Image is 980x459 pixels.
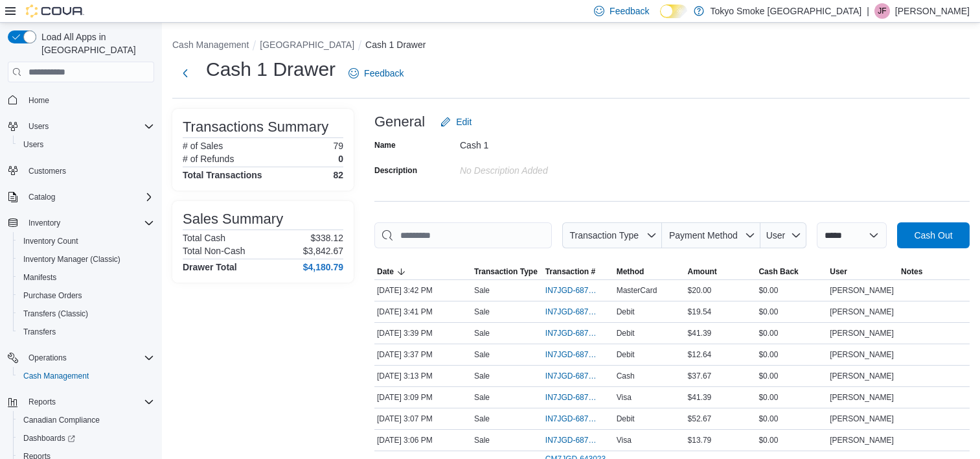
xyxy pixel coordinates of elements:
a: Canadian Compliance [18,412,105,428]
span: Dark Mode [660,18,661,19]
div: [DATE] 3:09 PM [374,390,472,405]
span: Feedback [364,67,404,80]
span: Home [28,95,49,106]
span: Debit [617,307,635,317]
span: $41.39 [688,392,712,403]
button: Inventory [23,215,65,231]
h4: Total Transactions [183,170,262,180]
span: Operations [23,350,154,366]
div: [DATE] 3:37 PM [374,347,472,362]
button: Catalog [3,188,159,206]
div: [DATE] 3:41 PM [374,304,472,320]
button: IN7JGD-6877531 [545,347,611,362]
label: Name [374,140,396,150]
span: Manifests [18,270,154,285]
label: Description [374,165,417,176]
span: Manifests [23,272,56,283]
a: Transfers [18,324,61,340]
button: Purchase Orders [13,287,159,305]
span: Home [23,91,154,108]
h4: $4,180.79 [303,262,343,272]
button: Notes [898,264,970,279]
span: $12.64 [688,349,712,360]
span: Cash Management [18,368,154,384]
span: Debit [617,414,635,424]
span: Notes [901,266,922,277]
button: IN7JGD-6877403 [545,368,611,384]
span: IN7JGD-6877564 [545,285,598,296]
span: $13.79 [688,435,712,445]
p: Sale [474,435,490,445]
div: $0.00 [756,325,827,341]
p: Sale [474,371,490,381]
span: [PERSON_NAME] [830,328,894,338]
button: User [760,222,806,248]
span: Purchase Orders [18,288,154,303]
button: Users [13,135,159,154]
span: $19.54 [688,307,712,317]
p: Sale [474,307,490,317]
button: Canadian Compliance [13,411,159,429]
button: Next [172,60,198,86]
span: Reports [23,394,154,410]
span: Debit [617,349,635,360]
span: Inventory Manager (Classic) [18,252,154,267]
span: Inventory Count [23,236,78,246]
span: [PERSON_NAME] [830,285,894,296]
span: IN7JGD-6877356 [545,435,598,445]
span: IN7JGD-6877542 [545,328,598,338]
button: Inventory Manager (Classic) [13,250,159,268]
input: Dark Mode [660,5,687,18]
div: $0.00 [756,390,827,405]
a: Dashboards [13,429,159,447]
span: Cash Back [758,266,798,277]
button: Payment Method [662,222,760,248]
span: [PERSON_NAME] [830,371,894,381]
span: Customers [23,163,154,179]
span: Transfers [23,327,56,337]
button: Transaction # [543,264,614,279]
a: Purchase Orders [18,288,87,303]
span: Inventory Manager (Classic) [23,254,120,265]
input: This is a search bar. As you type, the results lower in the page will automatically filter. [374,222,552,248]
p: Sale [474,349,490,360]
span: IN7JGD-6877403 [545,371,598,381]
p: $338.12 [310,233,343,243]
button: Date [374,264,472,279]
button: Reports [3,393,159,411]
span: $52.67 [688,414,712,424]
span: Inventory Count [18,233,154,249]
button: IN7JGD-6877359 [545,411,611,427]
span: Visa [617,392,632,403]
div: [DATE] 3:07 PM [374,411,472,427]
a: Customers [23,163,71,179]
span: Dashboards [18,430,154,446]
button: Manifests [13,268,159,287]
button: Inventory [3,214,159,232]
div: [DATE] 3:06 PM [374,432,472,448]
span: Transaction Type [569,230,639,241]
span: $20.00 [688,285,712,296]
a: Inventory Manager (Classic) [18,252,126,267]
span: IN7JGD-6877531 [545,349,598,360]
h6: Total Cash [183,233,225,243]
button: Transaction Type [472,264,543,279]
span: $37.67 [688,371,712,381]
span: Catalog [23,189,154,205]
p: Sale [474,392,490,403]
h6: # of Refunds [183,154,234,164]
span: Dashboards [23,433,75,443]
button: Edit [435,109,477,135]
button: Inventory Count [13,232,159,250]
span: Customers [28,166,66,176]
p: Sale [474,328,490,338]
span: Canadian Compliance [18,412,154,428]
span: User [766,230,786,241]
p: 0 [338,154,343,164]
span: Transfers (Classic) [23,309,88,319]
button: Customers [3,161,159,180]
span: Catalog [28,192,55,202]
p: 79 [333,141,343,151]
div: $0.00 [756,304,827,320]
span: Load All Apps in [GEOGRAPHIC_DATA] [36,30,154,56]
